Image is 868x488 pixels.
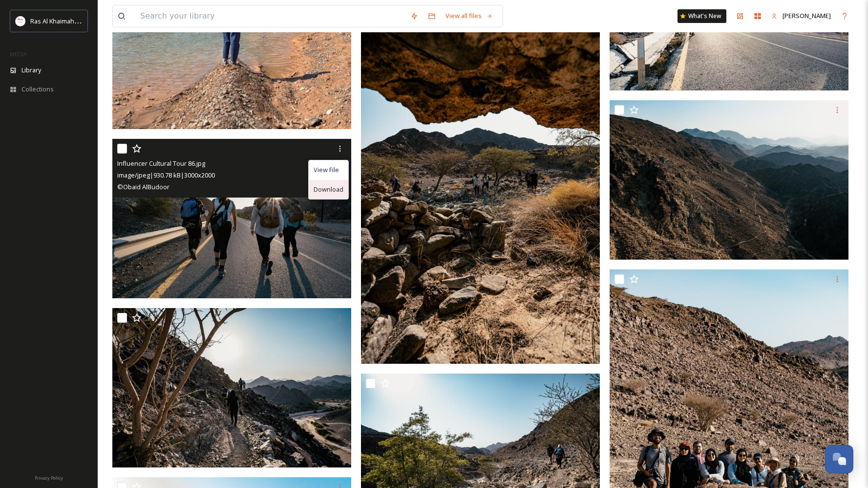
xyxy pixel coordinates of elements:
input: Search your library [135,5,405,27]
img: Influencer Cultural Tour 82.jpg [112,308,351,467]
a: What's New [677,9,726,23]
a: Privacy Policy [35,471,63,483]
span: Ras Al Khaimah Tourism Development Authority [30,16,169,25]
span: Collections [21,85,54,94]
span: Download [314,185,343,194]
img: Logo_RAKTDA_RGB-01.png [16,16,25,26]
span: © Obaid AlBudoor [117,182,169,191]
span: image/jpeg | 930.78 kB | 3000 x 2000 [117,171,215,179]
button: Open Chat [825,445,853,473]
span: Library [21,66,41,75]
span: Privacy Policy [35,475,63,481]
img: Influencer Cultural Tour 80.jpg [610,100,848,260]
span: MEDIA [10,50,27,58]
span: [PERSON_NAME] [783,11,831,20]
span: Influencer Cultural Tour 86.jpg [117,159,205,168]
img: Influencer Cultural Tour 86.jpg [112,139,351,298]
span: View File [314,165,339,175]
img: Influencer Cultural Tour 75.jpg [361,5,600,364]
a: [PERSON_NAME] [766,6,836,25]
a: View all files [441,6,498,25]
